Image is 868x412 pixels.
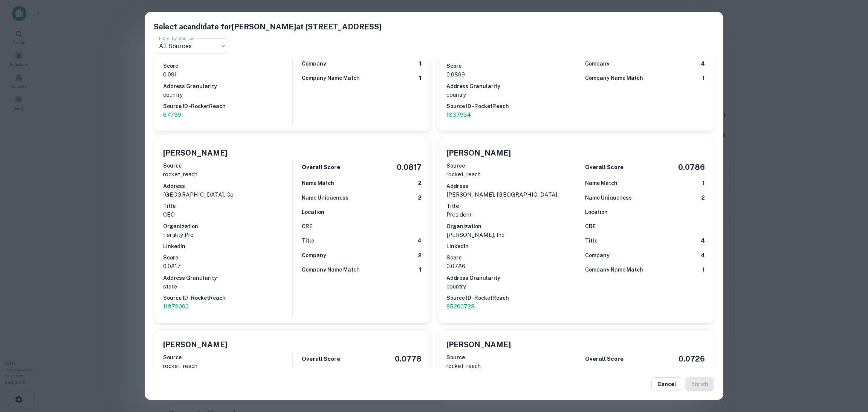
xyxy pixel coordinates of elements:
h6: 1 [419,74,422,82]
h6: Overall Score [585,163,623,172]
h6: 1 [702,266,705,274]
p: rocket_reach [163,362,292,371]
h6: Overall Score [585,355,623,363]
p: [GEOGRAPHIC_DATA], co [163,190,292,199]
p: country [446,282,576,291]
h6: Score [163,62,292,70]
h6: 2 [418,194,422,202]
h5: Select a candidate for [PERSON_NAME] at [STREET_ADDRESS] [154,21,714,32]
h5: 0.0778 [395,353,422,365]
h6: Company [302,60,326,68]
h6: 2 [701,194,705,202]
h6: Address Granularity [163,274,292,282]
h6: Name Uniqueness [585,194,632,202]
h6: Address [163,182,292,190]
h6: LinkedIn [163,242,292,250]
a: 1837934 [446,110,576,119]
h6: Source ID - RocketReach [163,102,292,110]
h6: Location [302,208,324,216]
p: 0.0899 [446,70,576,79]
h5: [PERSON_NAME] [446,147,511,159]
h6: 1 [702,179,705,188]
h6: Score [163,253,292,262]
h5: [PERSON_NAME] [163,339,228,350]
div: All Sources [154,38,229,53]
h6: Score [446,253,576,262]
h6: Location [585,208,608,216]
p: Fertility Pro [163,230,292,240]
h6: 1 [419,60,422,68]
h5: [PERSON_NAME] [163,147,228,159]
a: 95200723 [446,302,576,311]
h6: CRE [585,222,596,230]
h6: 1 [419,266,422,274]
h6: Source [163,162,292,170]
p: [PERSON_NAME], Inc [446,230,576,240]
h6: Overall Score [302,163,340,172]
h6: Company [585,60,610,68]
h6: 4 [417,237,422,245]
a: 11879000 [163,302,292,311]
p: rocket_reach [163,170,292,179]
h6: 4 [701,237,705,245]
h6: Source [446,353,576,362]
h6: Company Name Match [302,266,360,274]
h6: Company [585,251,610,259]
p: rocket_reach [446,362,576,371]
h6: 1 [702,74,705,82]
p: rocket_reach [446,170,576,179]
h6: Name Uniqueness [302,194,348,202]
h5: 0.0726 [679,353,705,365]
h5: [PERSON_NAME] [446,339,511,350]
h6: Title [163,202,292,210]
h6: Name Match [302,179,334,187]
h6: Title [302,237,314,245]
h6: 2 [418,251,422,260]
h6: Organization [163,222,292,230]
p: [PERSON_NAME], [GEOGRAPHIC_DATA] [446,190,576,199]
p: 0.0786 [446,262,576,271]
h6: Company Name Match [585,74,643,82]
h6: Title [585,237,598,245]
h6: Source ID - RocketReach [163,294,292,302]
h6: Source [163,353,292,362]
h6: Company Name Match [585,266,643,274]
h6: CRE [302,222,312,230]
h6: Organization [446,222,576,230]
h6: Name Match [585,179,617,187]
h6: Overall Score [302,355,340,363]
p: President [446,210,576,219]
p: country [446,90,576,99]
a: 67739 [163,110,292,119]
h6: Address Granularity [163,82,292,90]
h6: Source ID - RocketReach [446,294,576,302]
h6: Company [302,251,326,259]
p: 0.0817 [163,262,292,271]
h6: Company Name Match [302,74,360,82]
p: country [163,90,292,99]
h6: LinkedIn [446,242,576,250]
h6: Address Granularity [446,82,576,90]
h6: Address Granularity [446,274,576,282]
p: state [163,282,292,291]
h5: 0.0786 [678,162,705,173]
button: Cancel [651,377,682,391]
h6: 2 [418,179,422,188]
p: CEO [163,210,292,219]
h6: 4 [701,251,705,260]
h6: 4 [701,60,705,68]
h6: Source ID - RocketReach [446,102,576,110]
iframe: Chat Widget [830,352,868,388]
h6: Title [446,202,576,210]
h6: Address [446,182,576,190]
p: 0.091 [163,70,292,79]
h6: Source [446,162,576,170]
h6: Score [446,62,576,70]
h5: 0.0817 [397,162,422,173]
label: Filter by Source [159,35,194,41]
